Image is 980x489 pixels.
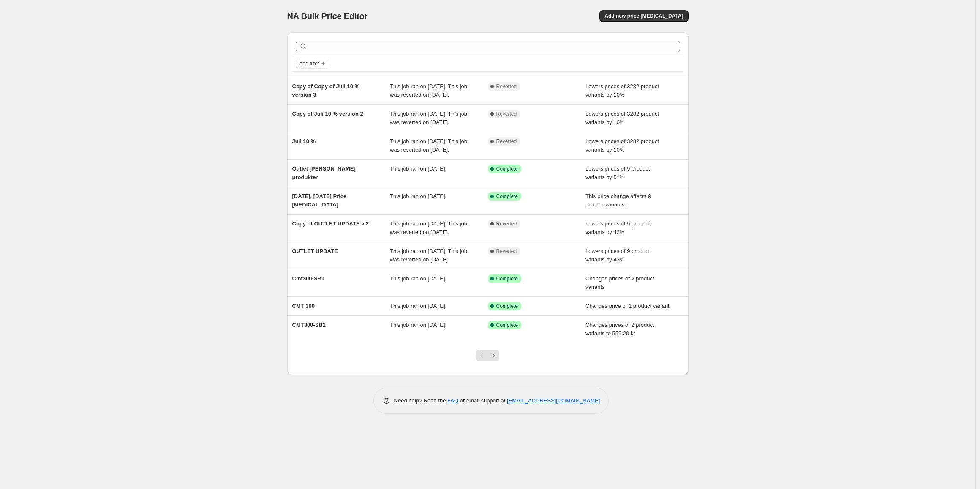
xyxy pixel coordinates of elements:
[390,275,446,282] span: This job ran on [DATE].
[487,350,499,361] button: Next
[292,275,325,282] span: Cmt300-SB1
[496,322,518,329] span: Complete
[496,248,517,255] span: Reverted
[292,220,369,227] span: Copy of OUTLET UPDATE v 2
[496,303,518,310] span: Complete
[599,10,688,22] button: Add new price [MEDICAL_DATA]
[507,397,600,404] a: [EMAIL_ADDRESS][DOMAIN_NAME]
[299,60,319,67] span: Add filter
[390,111,467,125] span: This job ran on [DATE]. This job was reverted on [DATE].
[585,322,654,337] span: Changes prices of 2 product variants to 559.20 kr
[292,303,315,309] span: CMT 300
[585,220,650,235] span: Lowers prices of 9 product variants by 43%
[585,111,659,125] span: Lowers prices of 3282 product variants by 10%
[292,138,316,144] span: Juli 10 %
[292,111,363,117] span: Copy of Juli 10 % version 2
[390,83,467,98] span: This job ran on [DATE]. This job was reverted on [DATE].
[292,166,356,180] span: Outlet [PERSON_NAME] produkter
[496,111,517,117] span: Reverted
[585,193,651,208] span: This price change affects 9 product variants.
[390,220,467,235] span: This job ran on [DATE]. This job was reverted on [DATE].
[604,13,683,19] span: Add new price [MEDICAL_DATA]
[585,83,659,98] span: Lowers prices of 3282 product variants by 10%
[585,303,670,309] span: Changes price of 1 product variant
[496,166,518,172] span: Complete
[476,350,499,361] nav: Pagination
[390,166,446,172] span: This job ran on [DATE].
[585,248,650,263] span: Lowers prices of 9 product variants by 43%
[496,275,518,282] span: Complete
[287,11,368,21] span: NA Bulk Price Editor
[296,59,329,69] button: Add filter
[496,193,518,200] span: Complete
[390,303,446,309] span: This job ran on [DATE].
[585,166,650,180] span: Lowers prices of 9 product variants by 51%
[496,138,517,145] span: Reverted
[292,248,338,254] span: OUTLET UPDATE
[447,397,458,404] a: FAQ
[496,220,517,227] span: Reverted
[292,83,360,98] span: Copy of Copy of Juli 10 % version 3
[390,193,446,199] span: This job ran on [DATE].
[496,83,517,90] span: Reverted
[390,248,467,263] span: This job ran on [DATE]. This job was reverted on [DATE].
[585,275,654,290] span: Changes prices of 2 product variants
[390,138,467,153] span: This job ran on [DATE]. This job was reverted on [DATE].
[292,193,347,208] span: [DATE], [DATE] Price [MEDICAL_DATA]
[390,322,446,328] span: This job ran on [DATE].
[458,397,507,404] span: or email support at
[292,322,326,328] span: CMT300-SB1
[585,138,659,153] span: Lowers prices of 3282 product variants by 10%
[394,397,448,404] span: Need help? Read the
